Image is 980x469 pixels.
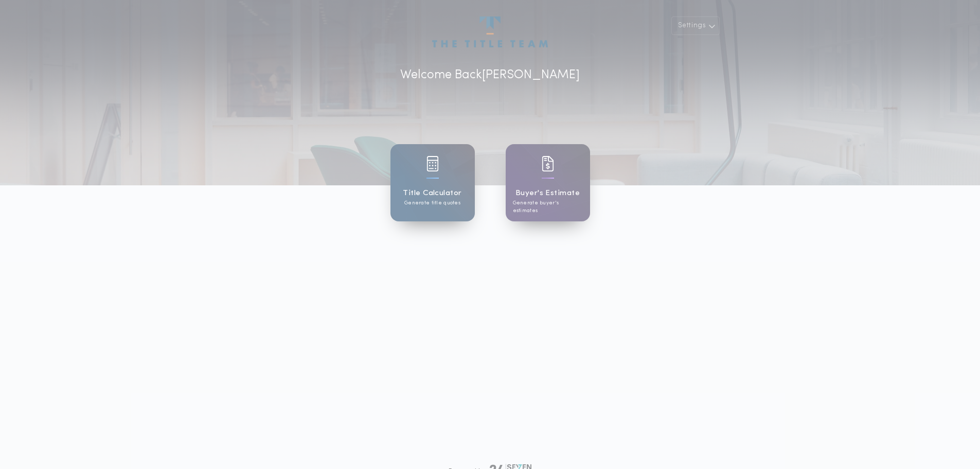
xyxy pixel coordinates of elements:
[403,187,461,199] h1: Title Calculator
[671,16,720,35] button: Settings
[426,156,439,171] img: card icon
[515,187,580,199] h1: Buyer's Estimate
[404,199,460,207] p: Generate title quotes
[432,16,547,47] img: account-logo
[400,66,580,84] p: Welcome Back [PERSON_NAME]
[390,144,475,221] a: card iconTitle CalculatorGenerate title quotes
[542,156,554,171] img: card icon
[513,199,583,215] p: Generate buyer's estimates
[506,144,590,221] a: card iconBuyer's EstimateGenerate buyer's estimates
